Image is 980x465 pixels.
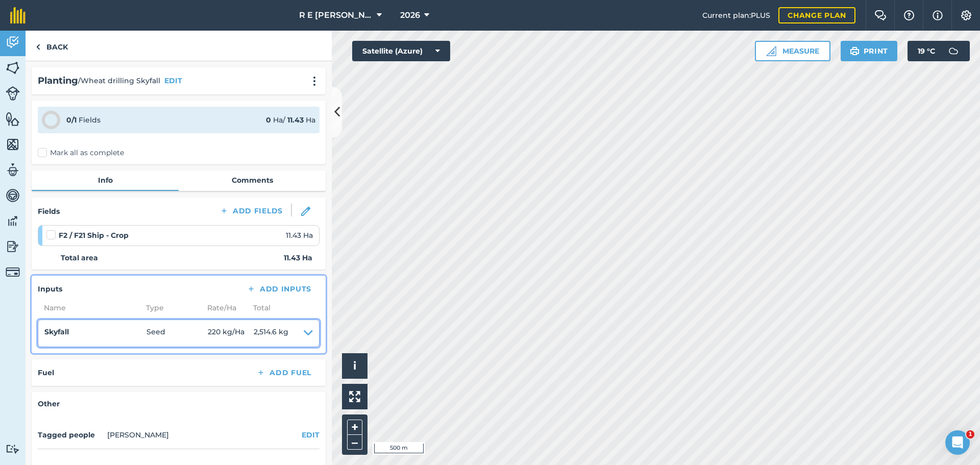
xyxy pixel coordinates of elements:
[38,148,124,158] label: Mark all as complete
[286,230,313,241] span: 11.43 Ha
[960,10,972,20] img: A cog icon
[38,302,140,313] span: Name
[943,41,964,61] img: svg+xml;base64,PD94bWwgdmVyc2lvbj0iMS4wIiBlbmNvZGluZz0idXRmLTgiPz4KPCEtLSBHZW5lcmF0b3I6IEFkb2JlIE...
[238,282,320,296] button: Add Inputs
[918,41,935,61] span: 19 ° C
[284,252,312,263] strong: 11.43 Ha
[6,60,20,76] img: svg+xml;base64,PHN2ZyB4bWxucz0iaHR0cDovL3d3dy53My5vcmcvMjAwMC9zdmciIHdpZHRoPSI1NiIgaGVpZ2h0PSI2MC...
[266,115,271,125] strong: 0
[903,10,915,20] img: A question mark icon
[342,353,367,379] button: i
[6,162,20,178] img: svg+xml;base64,PD94bWwgdmVyc2lvbj0iMS4wIiBlbmNvZGluZz0idXRmLTgiPz4KPCEtLSBHZW5lcmF0b3I6IEFkb2JlIE...
[38,283,62,295] h4: Inputs
[6,35,20,50] img: svg+xml;base64,PD94bWwgdmVyc2lvbj0iMS4wIiBlbmNvZGluZz0idXRmLTgiPz4KPCEtLSBHZW5lcmF0b3I6IEFkb2JlIE...
[6,188,20,203] img: svg+xml;base64,PD94bWwgdmVyc2lvbj0iMS4wIiBlbmNvZGluZz0idXRmLTgiPz4KPCEtLSBHZW5lcmF0b3I6IEFkb2JlIE...
[302,429,320,440] button: EDIT
[66,115,77,125] strong: 0 / 1
[254,326,288,340] span: 2,514.6 kg
[140,302,201,313] span: Type
[933,9,943,21] img: svg+xml;base64,PHN2ZyB4bWxucz0iaHR0cDovL3d3dy53My5vcmcvMjAwMC9zdmciIHdpZHRoPSIxNyIgaGVpZ2h0PSIxNy...
[287,115,304,125] strong: 11.43
[299,9,373,21] span: R E [PERSON_NAME]
[248,365,320,380] button: Add Fuel
[6,213,20,229] img: svg+xml;base64,PD94bWwgdmVyc2lvbj0iMS4wIiBlbmNvZGluZz0idXRmLTgiPz4KPCEtLSBHZW5lcmF0b3I6IEFkb2JlIE...
[247,302,271,313] span: Total
[164,75,182,86] button: EDIT
[766,46,776,56] img: Ruler icon
[841,41,898,61] button: Print
[36,41,40,53] img: svg+xml;base64,PHN2ZyB4bWxucz0iaHR0cDovL3d3dy53My5vcmcvMjAwMC9zdmciIHdpZHRoPSI5IiBoZWlnaHQ9IjI0Ii...
[966,430,974,438] span: 1
[353,359,356,372] span: i
[6,444,20,454] img: svg+xml;base64,PD94bWwgdmVyc2lvbj0iMS4wIiBlbmNvZGluZz0idXRmLTgiPz4KPCEtLSBHZW5lcmF0b3I6IEFkb2JlIE...
[211,204,291,218] button: Add Fields
[38,367,54,378] h4: Fuel
[146,326,208,340] span: Seed
[778,7,855,23] a: Change plan
[10,7,26,23] img: fieldmargin Logo
[38,429,103,440] h4: Tagged people
[179,170,326,190] a: Comments
[347,435,362,450] button: –
[38,206,60,217] h4: Fields
[308,76,321,86] img: svg+xml;base64,PHN2ZyB4bWxucz0iaHR0cDovL3d3dy53My5vcmcvMjAwMC9zdmciIHdpZHRoPSIyMCIgaGVpZ2h0PSIyNC...
[755,41,830,61] button: Measure
[38,74,78,88] h2: Planting
[44,326,146,337] h4: Skyfall
[874,10,887,20] img: Two speech bubbles overlapping with the left bubble in the forefront
[6,239,20,254] img: svg+xml;base64,PD94bWwgdmVyc2lvbj0iMS4wIiBlbmNvZGluZz0idXRmLTgiPz4KPCEtLSBHZW5lcmF0b3I6IEFkb2JlIE...
[347,420,362,435] button: +
[59,230,129,241] strong: F2 / F21 Ship - Crop
[6,86,20,101] img: svg+xml;base64,PD94bWwgdmVyc2lvbj0iMS4wIiBlbmNvZGluZz0idXRmLTgiPz4KPCEtLSBHZW5lcmF0b3I6IEFkb2JlIE...
[38,398,320,409] h4: Other
[78,75,160,86] span: / Wheat drilling Skyfall
[352,41,450,61] button: Satellite (Azure)
[32,170,179,190] a: Info
[301,207,310,216] img: svg+xml;base64,PHN2ZyB3aWR0aD0iMTgiIGhlaWdodD0iMTgiIHZpZXdCb3g9IjAgMCAxOCAxOCIgZmlsbD0ibm9uZSIgeG...
[702,10,770,21] span: Current plan : PLUS
[107,429,169,440] li: [PERSON_NAME]
[908,41,970,61] button: 19 °C
[945,430,970,455] iframe: Intercom live chat
[208,326,254,340] span: 220 kg / Ha
[6,265,20,279] img: svg+xml;base64,PD94bWwgdmVyc2lvbj0iMS4wIiBlbmNvZGluZz0idXRmLTgiPz4KPCEtLSBHZW5lcmF0b3I6IEFkb2JlIE...
[400,9,420,21] span: 2026
[349,391,360,402] img: Four arrows, one pointing top left, one top right, one bottom right and the last bottom left
[850,45,860,57] img: svg+xml;base64,PHN2ZyB4bWxucz0iaHR0cDovL3d3dy53My5vcmcvMjAwMC9zdmciIHdpZHRoPSIxOSIgaGVpZ2h0PSIyNC...
[6,137,20,152] img: svg+xml;base64,PHN2ZyB4bWxucz0iaHR0cDovL3d3dy53My5vcmcvMjAwMC9zdmciIHdpZHRoPSI1NiIgaGVpZ2h0PSI2MC...
[66,114,101,126] div: Fields
[61,252,98,263] strong: Total area
[26,31,78,61] a: Back
[6,111,20,127] img: svg+xml;base64,PHN2ZyB4bWxucz0iaHR0cDovL3d3dy53My5vcmcvMjAwMC9zdmciIHdpZHRoPSI1NiIgaGVpZ2h0PSI2MC...
[201,302,247,313] span: Rate/ Ha
[44,326,313,340] summary: SkyfallSeed220 kg/Ha2,514.6 kg
[266,114,315,126] div: Ha / Ha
